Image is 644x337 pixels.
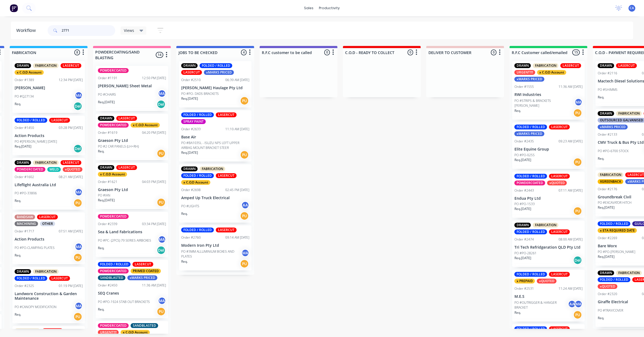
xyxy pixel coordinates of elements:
div: POWDERCOATED [514,181,545,185]
div: xMARKS PRICED [598,125,628,129]
div: 07:11 AM [DATE] [559,188,583,193]
div: FABRICATION [598,172,623,177]
div: DRAWN [598,111,614,116]
div: MACHINING [15,221,38,226]
div: AA [568,300,576,308]
div: POWDERCOATED [98,269,129,273]
div: Order #2633 [181,127,201,132]
p: Req. [514,108,521,113]
div: FOLDED / ROLLED [181,228,214,232]
div: x C.O.D Account [121,330,150,335]
p: Endua Pty Ltd [514,196,583,201]
div: FOLDED / ROLLED [181,173,214,178]
div: FOLDED / ROLLED [181,112,214,117]
div: LASERCUT [133,262,153,267]
div: POWDERCOATED [98,68,129,73]
div: x ETA REQUIRED DATE [598,228,637,233]
div: BANDSAW [15,215,35,219]
div: FABRICATION [200,166,225,171]
div: PU [240,212,249,220]
div: FABRICATION [15,328,40,333]
div: BANDSAWLASERCUTMACHININGOTHEROrder #171707:51 AM [DATE]Action ProductsPO #PO-CLAMPING PLATESMAReq.PU [12,212,85,264]
div: DRAWNFABRICATIONLASERCUTx C.O.D AccountOrder #138912:34 PM [DATE][PERSON_NAME]PO #Q27134MAReq.Del [12,61,85,113]
div: Order #2443 [514,188,534,193]
div: POWDERCOATED [98,214,129,219]
div: Order #1450 [15,125,34,130]
p: Graeson Pty Ltd [98,188,166,192]
div: xQUOTED [537,279,557,283]
div: DRAWNFABRICATIONFOLDED / ROLLEDLASERCUTx C.O.D AccountOrder #269802:45 PM [DATE]Amped Up Truck El... [179,164,252,223]
p: PO #TRAY/COVER [598,308,623,313]
div: Order #2760 [181,235,201,240]
div: FABRICATION [33,269,59,274]
div: Del [74,144,82,153]
div: PU [157,307,166,316]
div: FOLDED / ROLLED [200,63,232,68]
div: PU [573,207,582,215]
p: [PERSON_NAME] Sheet Metal [98,84,166,88]
p: M.E.S [514,294,583,299]
div: WELD [47,167,61,172]
p: [PERSON_NAME] [15,86,83,90]
div: PU [240,259,249,268]
div: DRAWNFABRICATIONLASERCUTPOWDERCOATEDWELDxQUOTEDOrder #160208:21 AM [DATE]Lifeflight Australia Ltd... [12,158,85,210]
p: Req. [514,310,521,315]
div: LASERCUT [49,276,70,281]
div: 02:45 PM [DATE] [225,188,249,192]
div: Order #1389 [15,78,34,82]
div: FOLDED / ROLLEDLASERCUTPOWDERCOATEDxQUOTEDOrder #244307:11 AM [DATE]Endua Pty LtdPO #PO-1533Req.[... [512,172,585,218]
p: Req. [181,259,188,264]
p: PO #3MM ALLUMINIUM BOXES AND PLATES [181,249,241,259]
div: SANDBLASTED [98,275,126,280]
p: Req. [DATE] [598,254,615,259]
div: FABRICATION [33,160,59,165]
div: DRAWNFOLDED / ROLLEDLASERCUTxMARKS PRICEDOrder #251006:39 AM [DATE][PERSON_NAME] Haulage Pty LtdP... [179,61,252,108]
div: Order #2325 [15,283,34,288]
div: FABRICATION [33,63,59,68]
p: PO #PO-33806 [15,191,37,196]
div: 12:34 PM [DATE] [59,78,83,82]
div: MA [574,300,583,308]
div: Del [157,246,166,255]
div: DRAWNFABRICATIONFOLDED / ROLLEDLASERCUTOrder #247408:00 AM [DATE]Tri Tech Refridgeration QLD Pty ... [512,221,585,267]
div: FOLDED / ROLLED [598,221,630,226]
div: PU [240,151,249,159]
div: 11:24 AM [DATE] [559,286,583,291]
p: Elite Equine Group [514,147,583,152]
div: MA [75,302,83,310]
div: Order #2269 [598,236,617,241]
p: PO #BA1035L - ISUZU NPS LEFT UPPER AIRBAG MOUNT BRACKET STEER [181,141,249,150]
div: FOLDED / ROLLED [598,277,630,282]
p: Base Air [181,135,249,139]
div: PU [573,311,582,319]
p: Req. [15,253,21,258]
p: Sea & Land Fabrications [98,230,166,234]
div: Del [157,100,166,109]
div: DRAWNFABRICATIONFOLDED / ROLLEDLASERCUTOrder #232501:19 PM [DATE]Landworx Construction & Garden M... [12,267,85,323]
p: Graeson Pty Ltd [98,138,166,143]
p: PO #EXCAVATOR HITCH [598,200,632,205]
p: Tri Tech Refridgeration QLD Pty Ltd [514,245,583,250]
div: Order #1602 [15,175,34,179]
p: Req. [DATE] [514,206,531,211]
div: x PREPAID [514,279,535,283]
p: PO #PO-0255 [514,153,535,158]
div: xMARKS PRICED [204,70,234,75]
div: 08:21 AM [DATE] [59,175,83,179]
p: RWI Industries [514,92,583,97]
div: MA [574,98,583,106]
div: PU [74,253,82,262]
div: 04:20 PM [DATE] [142,130,166,135]
p: Req. [598,316,604,321]
div: Order #2531 [514,286,534,291]
p: Req. [15,312,21,317]
p: PO #PO- DADS BRACKETS [181,91,219,96]
p: PO #PO-1533 [514,202,535,206]
div: DRAWNFABRICATIONLASERCUTURGENT!!!!x C.O.D AccountxMARKS PRICEDOrder #155511:36 AM [DATE]RWI Indus... [512,61,585,120]
div: FOLDED / ROLLEDLASERCUTOrder #276009:14 AM [DATE]Modern Iron Pty LtdPO #3MM ALLUMINIUM BOXES AND ... [179,225,252,271]
div: FABRICATION [616,271,642,275]
div: FOLDED / ROLLED [514,125,547,129]
div: DRAWN [98,165,114,170]
div: XGREENBACK [598,179,623,184]
div: FOLDED / ROLLED [514,272,547,277]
